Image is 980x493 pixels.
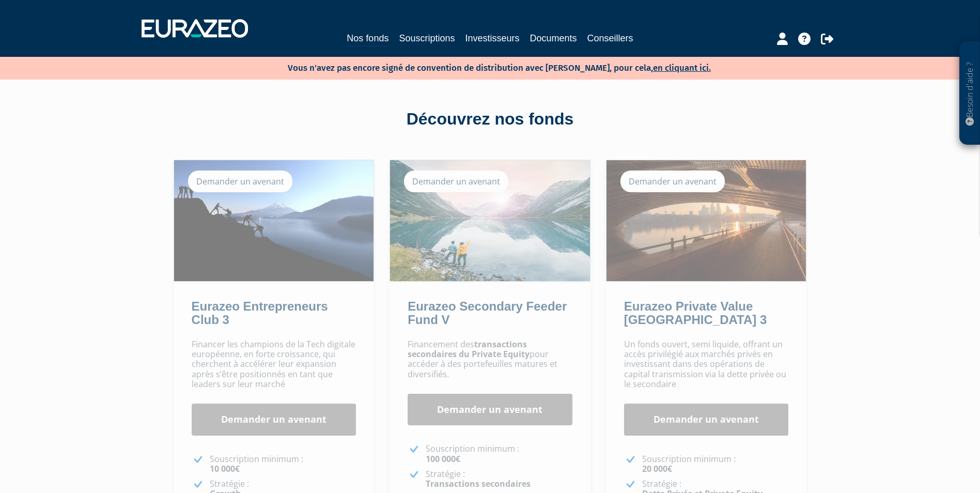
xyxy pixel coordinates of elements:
[620,171,725,192] div: Demander un avenant
[408,299,567,327] a: Eurazeo Secondary Feeder Fund V
[192,404,356,436] a: Demander un avenant
[606,160,806,281] img: Eurazeo Private Value Europe 3
[408,338,530,360] strong: transactions secondaires du Private Equity
[210,454,356,474] p: Souscription minimum :
[426,469,572,489] p: Stratégie :
[174,160,374,281] img: Eurazeo Entrepreneurs Club 3
[142,19,248,38] img: 1732889491-logotype_eurazeo_blanc_rvb.png
[192,299,328,327] a: Eurazeo Entrepreneurs Club 3
[258,59,711,74] p: Vous n'avez pas encore signé de convention de distribution avec [PERSON_NAME], pour cela,
[192,340,356,389] p: Financer les champions de la Tech digitale européenne, en forte croissance, qui cherchent à accél...
[653,63,711,73] a: en cliquant ici.
[408,340,572,379] p: Financement des pour accéder à des portefeuilles matures et diversifiés.
[408,394,572,426] a: Demander un avenant
[404,171,508,192] div: Demander un avenant
[624,299,767,327] a: Eurazeo Private Value [GEOGRAPHIC_DATA] 3
[465,31,519,45] a: Investisseurs
[347,31,388,47] a: Nos fonds
[188,171,292,192] div: Demander un avenant
[390,160,590,281] img: Eurazeo Secondary Feeder Fund V
[530,31,577,45] a: Documents
[587,31,633,45] a: Conseillers
[426,453,460,465] strong: 100 000€
[426,444,572,464] p: Souscription minimum :
[624,404,789,436] a: Demander un avenant
[399,31,455,45] a: Souscriptions
[196,107,785,131] div: Découvrez nos fonds
[964,47,976,140] p: Besoin d'aide ?
[642,463,672,474] strong: 20 000€
[624,340,789,389] p: Un fonds ouvert, semi liquide, offrant un accès privilégié aux marchés privés en investissant dan...
[642,454,789,474] p: Souscription minimum :
[426,478,531,489] strong: Transactions secondaires
[210,463,240,474] strong: 10 000€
